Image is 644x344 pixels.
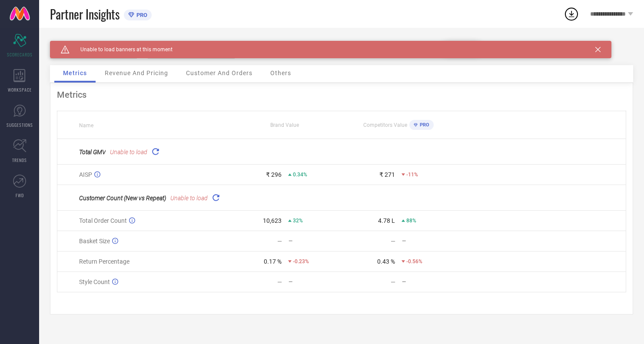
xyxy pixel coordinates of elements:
[406,172,418,178] span: -11%
[79,122,93,129] span: Name
[50,41,137,47] div: Brand
[377,258,395,265] div: 0.43 %
[391,278,395,285] div: —
[289,238,341,244] div: —
[79,278,110,285] span: Style Count
[418,122,429,128] span: PRO
[263,217,282,224] div: 10,623
[186,69,252,76] span: Customer And Orders
[105,69,168,76] span: Revenue And Pricing
[149,146,162,158] div: Reload "Total GMV"
[12,157,27,163] span: TRENDS
[289,279,341,285] div: —
[170,195,208,202] span: Unable to load
[134,12,147,18] span: PRO
[270,122,299,128] span: Brand Value
[63,69,87,76] span: Metrics
[7,122,33,128] span: SUGGESTIONS
[379,171,395,178] div: ₹ 271
[79,238,110,245] span: Basket Size
[363,122,407,128] span: Competitors Value
[378,217,395,224] div: 4.78 L
[8,86,32,93] span: WORKSPACE
[110,149,147,155] span: Unable to load
[270,69,291,76] span: Others
[564,6,579,22] div: Open download list
[79,171,92,178] span: AISP
[79,195,166,202] span: Customer Count (New vs Repeat)
[293,172,307,178] span: 0.34%
[79,217,127,224] span: Total Order Count
[210,192,222,204] div: Reload "Customer Count (New vs Repeat) "
[16,192,24,198] span: FWD
[70,46,173,53] span: Unable to load banners at this moment
[50,5,120,23] span: Partner Insights
[264,258,282,265] div: 0.17 %
[277,238,282,245] div: —
[406,258,422,265] span: -0.56%
[406,218,416,224] span: 88%
[402,279,455,285] div: —
[79,258,129,265] span: Return Percentage
[293,218,303,224] span: 32%
[7,51,33,58] span: SCORECARDS
[402,238,455,244] div: —
[266,171,282,178] div: ₹ 296
[277,278,282,285] div: —
[57,89,626,100] div: Metrics
[391,238,395,245] div: —
[79,149,106,155] span: Total GMV
[293,258,309,265] span: -0.23%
